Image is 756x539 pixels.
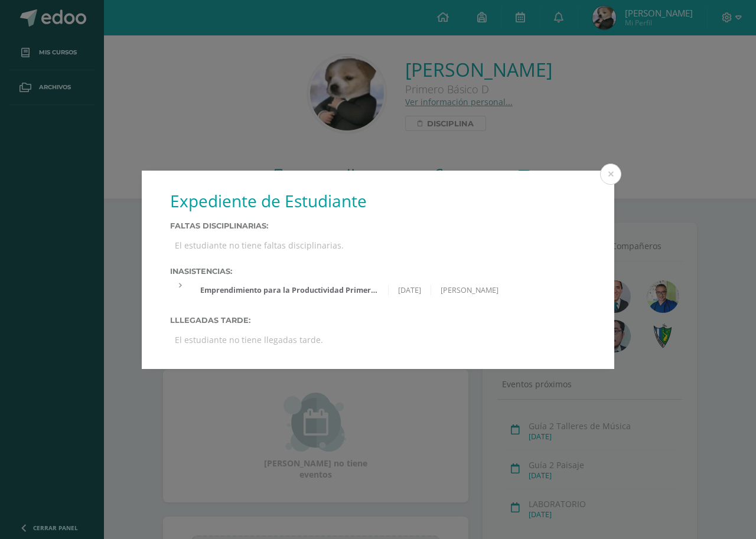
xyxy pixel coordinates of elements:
[170,316,586,325] label: Lllegadas tarde:
[170,267,586,276] label: Inasistencias:
[431,285,508,295] div: [PERSON_NAME]
[170,221,586,230] label: Faltas Disciplinarias:
[170,190,586,212] h1: Expediente de Estudiante
[170,329,586,350] div: El estudiante no tiene llegadas tarde.
[191,285,388,295] div: Emprendimiento para la Productividad Primero Básico 'D'
[600,164,621,185] button: Close (Esc)
[170,235,586,256] div: El estudiante no tiene faltas disciplinarias.
[389,285,431,295] div: [DATE]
